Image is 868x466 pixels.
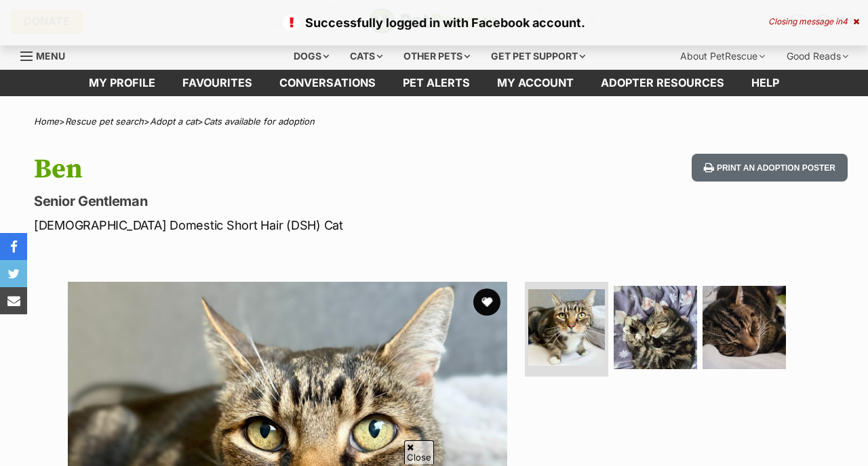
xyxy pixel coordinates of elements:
a: Pet alerts [389,70,484,96]
p: Senior Gentleman [34,192,530,211]
img: Photo of Ben [703,286,786,369]
span: Menu [36,50,65,62]
a: Rescue pet search [65,116,144,127]
div: Other pets [394,43,479,70]
div: About PetRescue [671,43,774,70]
a: Cats available for adoption [203,116,315,127]
p: Successfully logged in with Facebook account. [14,14,854,32]
a: My profile [75,70,169,96]
img: Photo of Ben [614,286,697,369]
div: Cats [340,43,392,70]
a: Help [738,70,793,96]
div: Dogs [284,43,338,70]
a: My account [484,70,587,96]
img: Photo of Ben [528,289,605,366]
h1: Ben [34,154,530,185]
a: Menu [20,43,75,67]
div: Get pet support [481,43,595,70]
button: favourite [473,289,500,316]
div: Good Reads [777,43,858,70]
a: Home [34,116,59,127]
button: Print an adoption poster [692,154,848,182]
a: Adopter resources [587,70,738,96]
a: conversations [266,70,389,96]
span: Close [404,440,434,464]
p: [DEMOGRAPHIC_DATA] Domestic Short Hair (DSH) Cat [34,216,530,234]
a: Adopt a cat [150,116,197,127]
div: Closing message in [768,17,859,26]
span: 4 [842,16,848,26]
a: Favourites [169,70,266,96]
